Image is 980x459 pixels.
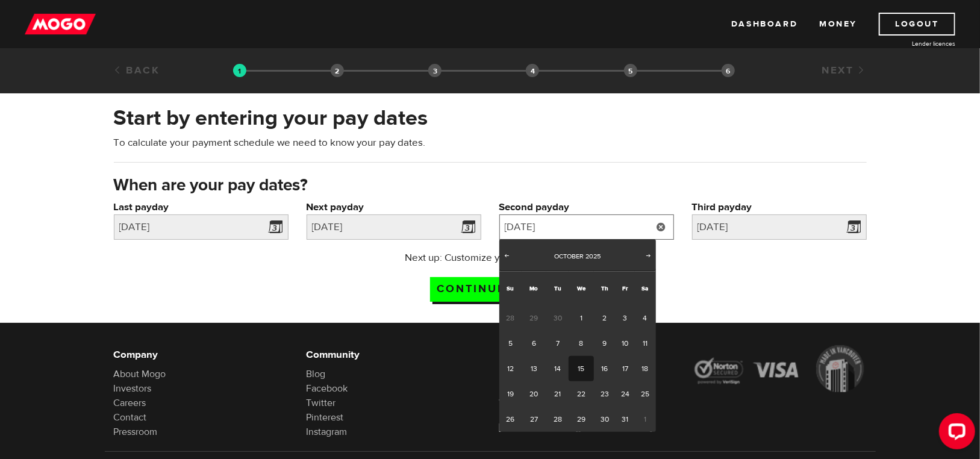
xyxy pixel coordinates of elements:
a: 20 [522,381,546,407]
a: 23 [594,381,616,407]
h6: Community [307,348,481,362]
label: Second payday [499,200,674,214]
a: Contact [114,411,147,423]
a: 26 [499,407,522,432]
label: Next payday [307,200,481,214]
a: 12 [499,356,522,381]
span: Friday [623,284,628,292]
a: 28 [546,407,569,432]
a: Instagram [307,426,348,438]
a: 24 [616,381,635,407]
a: Money [819,13,857,36]
a: 27 [522,407,546,432]
a: Facebook [307,382,348,395]
a: 2 [594,305,616,331]
a: 29 [569,407,593,432]
span: Tuesday [554,284,561,292]
span: Prev [502,251,511,260]
img: legal-icons-92a2ffecb4d32d839781d1b4e4802d7b.png [692,345,867,392]
span: Wednesday [577,284,585,292]
label: Third payday [692,200,867,214]
a: 15 [569,356,593,381]
span: 29 [522,305,546,331]
a: 9 [594,331,616,356]
p: To calculate your payment schedule we need to know your pay dates. [114,136,867,150]
img: transparent-188c492fd9eaac0f573672f40bb141c2.gif [233,64,246,77]
a: 17 [616,356,635,381]
span: 2025 [585,252,601,261]
a: 31 [616,407,635,432]
span: 28 [499,305,522,331]
span: Sunday [507,284,514,292]
a: Investors [114,382,152,395]
a: 22 [569,381,593,407]
a: About Mogo [114,368,166,380]
img: mogo_logo-11ee424be714fa7cbb0f0f49df9e16ec.png [25,13,96,36]
a: 1 [569,305,593,331]
a: 13 [522,356,546,381]
span: Next [644,251,654,260]
span: October [554,252,584,261]
span: Thursday [601,284,608,292]
a: Pressroom [114,426,158,438]
span: Monday [529,284,538,292]
a: Blog [307,368,326,380]
a: [EMAIL_ADDRESS][DOMAIN_NAME] [499,421,653,433]
a: Prev [501,251,513,263]
a: 30 [594,407,616,432]
a: Lender licences [865,39,955,48]
input: Continue now [430,277,551,302]
a: Twitter [307,397,336,409]
a: 6 [522,331,546,356]
a: 18 [635,356,656,381]
a: 25 [635,381,656,407]
span: Saturday [642,284,649,292]
a: Next [822,64,866,77]
a: Logout [879,13,955,36]
a: 16 [594,356,616,381]
a: Pinterest [307,411,344,423]
label: Last payday [114,200,289,214]
a: Dashboard [731,13,797,36]
a: 10 [616,331,635,356]
p: Next up: Customize your loan options. [370,251,610,265]
a: Next [643,251,655,263]
a: 4 [635,305,656,331]
span: 30 [546,305,569,331]
h6: Company [114,348,289,362]
span: 1 [635,407,656,432]
a: Careers [114,397,146,409]
a: 5 [499,331,522,356]
a: 8 [569,331,593,356]
a: Back [114,64,160,77]
h2: Start by entering your pay dates [114,105,867,131]
a: 14 [546,356,569,381]
iframe: LiveChat chat widget [929,408,980,459]
a: 21 [546,381,569,407]
a: 7 [546,331,569,356]
h3: When are your pay dates? [114,176,867,195]
a: 3 [616,305,635,331]
a: 11 [635,331,656,356]
a: 19 [499,381,522,407]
